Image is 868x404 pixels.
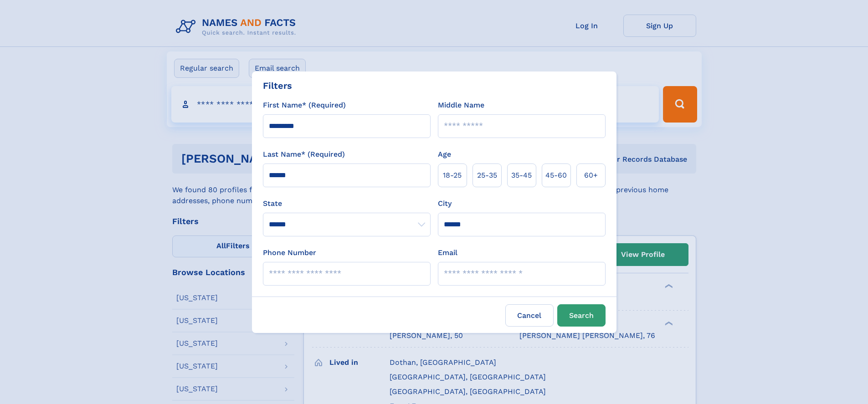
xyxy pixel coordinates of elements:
span: 35‑45 [511,170,532,181]
button: Search [557,304,606,327]
label: Last Name* (Required) [263,149,345,160]
span: 60+ [584,170,598,181]
label: City [438,198,452,209]
span: 45‑60 [545,170,567,181]
span: 25‑35 [477,170,497,181]
label: Email [438,247,457,258]
label: Cancel [505,304,554,327]
label: Phone Number [263,247,316,258]
span: 18‑25 [443,170,462,181]
label: Age [438,149,451,160]
label: First Name* (Required) [263,100,346,111]
label: State [263,198,431,209]
label: Middle Name [438,100,484,111]
div: Filters [263,79,292,92]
